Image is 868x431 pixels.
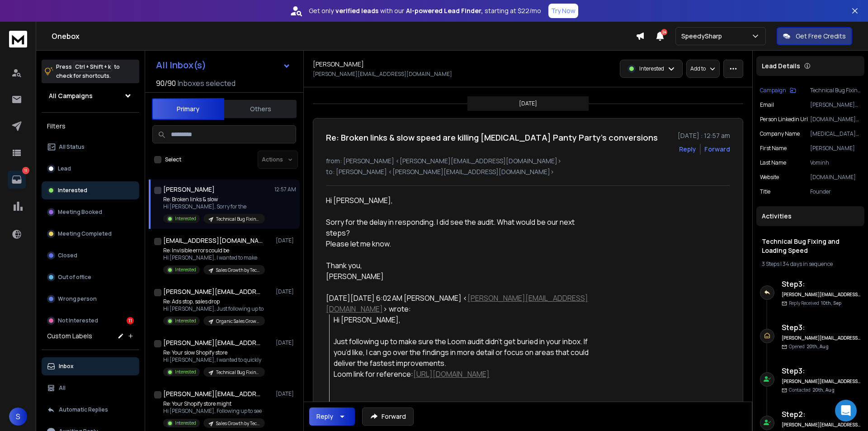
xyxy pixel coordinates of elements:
[810,116,861,123] p: [DOMAIN_NAME][URL][PERSON_NAME]
[165,156,181,163] label: Select
[9,407,27,426] button: S
[42,290,139,308] button: Wrong person
[406,6,483,15] strong: AI-powered Lead Finder,
[163,349,265,356] p: Re: Your slow Shopify store
[163,185,215,194] h1: [PERSON_NAME]
[58,208,102,216] p: Meeting Booked
[58,165,71,172] p: Lead
[326,156,730,166] p: from: [PERSON_NAME] <[PERSON_NAME][EMAIL_ADDRESS][DOMAIN_NAME]>
[42,379,139,397] button: All
[59,406,108,413] p: Automatic Replies
[810,145,861,152] p: [PERSON_NAME]
[762,260,859,268] div: |
[9,31,27,47] img: logo
[551,6,576,15] p: Try Now
[156,61,206,70] h1: All Inbox(s)
[810,188,861,195] p: Founder
[782,365,861,376] h6: Step 3 :
[163,203,265,210] p: Hi [PERSON_NAME], Sorry for the
[760,159,786,166] p: Last Name
[334,325,590,369] div: Just following up to make sure the Loom audit didn’t get buried in your inbox. If you’d like, I c...
[163,287,263,296] h1: [PERSON_NAME][EMAIL_ADDRESS][DOMAIN_NAME]
[362,407,414,426] button: Forward
[760,87,786,94] p: Campaign
[335,6,378,15] strong: verified leads
[789,387,835,393] p: Contacted
[782,335,861,341] h6: [PERSON_NAME][EMAIL_ADDRESS][DOMAIN_NAME]
[175,215,196,222] p: Interested
[163,247,265,254] p: Re: Invisible errors could be
[22,167,29,174] p: 11
[163,298,265,305] p: Re: Ads stop, sales drop
[760,87,796,94] button: Campaign
[178,78,236,89] h3: Inboxes selected
[216,267,259,274] p: Sales Growth by Technical Fixing
[175,369,196,375] p: Interested
[690,65,706,72] p: Add to
[56,62,120,81] p: Press to check for shortcuts.
[216,216,259,223] p: Technical Bug Fixing and Loading Speed
[783,260,833,268] span: 34 days in sequence
[807,343,829,350] span: 20th, Aug
[782,279,861,289] h6: Step 3 :
[175,420,196,426] p: Interested
[313,60,364,69] h1: [PERSON_NAME]
[812,387,835,393] span: 20th, Aug
[163,407,265,415] p: Hi [PERSON_NAME], Following up to see
[760,116,808,123] p: Person Linkedin Url
[59,384,66,392] p: All
[42,120,139,133] h3: Filters
[276,237,296,244] p: [DATE]
[49,91,93,100] h1: All Campaigns
[163,389,263,398] h1: [PERSON_NAME][EMAIL_ADDRESS][DOMAIN_NAME]
[42,138,139,156] button: All Status
[661,29,667,35] span: 24
[42,268,139,286] button: Out of office
[42,203,139,221] button: Meeting Booked
[42,160,139,178] button: Lead
[782,422,861,428] h6: [PERSON_NAME][EMAIL_ADDRESS][DOMAIN_NAME]
[152,98,224,120] button: Primary
[224,99,297,119] button: Others
[163,196,265,203] p: Re: Broken links & slow
[810,87,861,94] p: Technical Bug Fixing and Loading Speed
[163,400,265,407] p: Re: Your Shopify store might
[58,274,91,281] p: Out of office
[58,295,97,303] p: Wrong person
[42,357,139,375] button: Inbox
[789,343,829,350] p: Opened
[149,56,298,74] button: All Inbox(s)
[782,378,861,385] h6: [PERSON_NAME][EMAIL_ADDRESS][DOMAIN_NAME]
[760,174,779,181] p: website
[163,356,265,364] p: Hi [PERSON_NAME], I wanted to quickly
[175,317,196,324] p: Interested
[519,100,537,107] p: [DATE]
[326,131,658,144] h1: Re: Broken links & slow speed are killing [MEDICAL_DATA] Panty Party’s conversions
[59,143,85,151] p: All Status
[163,236,263,245] h1: [EMAIL_ADDRESS][DOMAIN_NAME]
[58,230,112,237] p: Meeting Completed
[313,71,452,78] p: [PERSON_NAME][EMAIL_ADDRESS][DOMAIN_NAME]
[548,4,578,18] button: Try Now
[163,305,265,313] p: Hi [PERSON_NAME], Just following up to
[782,409,861,420] h6: Step 2 :
[42,246,139,265] button: Closed
[704,145,730,154] div: Forward
[326,260,590,271] div: Thank you,
[760,101,774,109] p: Email
[74,62,112,72] span: Ctrl + Shift + k
[810,159,861,166] p: Vominh
[678,131,730,140] p: [DATE] : 12:57 am
[835,400,857,422] div: Open Intercom Messenger
[216,318,259,325] p: Organic Sales Growth
[216,420,259,427] p: Sales Growth by Technical Fixing
[326,238,590,249] div: Please let me know.
[326,217,590,238] div: Sorry for the delay in responding. I did see the audit. What would be our next steps?
[782,291,861,298] h6: [PERSON_NAME][EMAIL_ADDRESS][DOMAIN_NAME]
[276,339,296,346] p: [DATE]
[326,293,590,314] div: [DATE][DATE] 6:02 AM [PERSON_NAME] < > wrote:
[216,369,259,376] p: Technical Bug Fixing and Loading Speed
[175,266,196,273] p: Interested
[762,260,779,268] span: 3 Steps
